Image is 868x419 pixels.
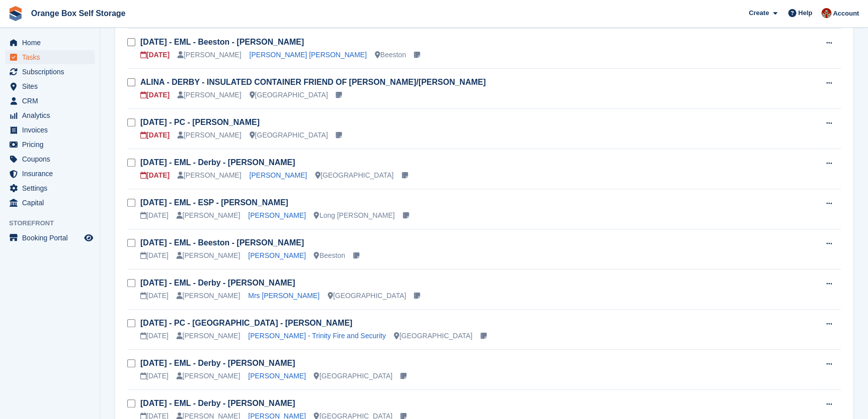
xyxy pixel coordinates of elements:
span: Analytics [22,108,82,122]
div: [GEOGRAPHIC_DATA] [250,130,328,141]
div: [GEOGRAPHIC_DATA] [315,170,394,181]
div: [PERSON_NAME] [176,250,240,261]
div: [PERSON_NAME] [177,50,241,60]
span: Create [749,8,769,18]
a: menu [5,123,95,137]
a: menu [5,36,95,50]
a: [DATE] - PC - [PERSON_NAME] [140,118,260,126]
span: Sites [22,79,82,93]
a: menu [5,196,95,210]
div: [DATE] [140,250,168,261]
a: menu [5,181,95,195]
div: Beeston [375,50,406,60]
span: Storefront [9,218,100,228]
span: Help [798,8,812,18]
div: [DATE] [140,50,169,60]
a: menu [5,231,95,245]
a: [PERSON_NAME] [248,372,306,380]
div: [DATE] [140,291,168,301]
div: [PERSON_NAME] [176,210,240,221]
div: Beeston [314,250,345,261]
a: [PERSON_NAME] - Trinity Fire and Security [248,332,386,340]
span: Booking Portal [22,231,82,245]
a: menu [5,167,95,181]
div: [PERSON_NAME] [176,291,240,301]
span: Tasks [22,50,82,64]
span: Insurance [22,167,82,181]
a: menu [5,50,95,64]
span: Capital [22,196,82,210]
div: [PERSON_NAME] [177,170,241,181]
div: [PERSON_NAME] [176,371,240,381]
div: [DATE] [140,130,169,141]
a: [DATE] - EML - Derby - [PERSON_NAME] [140,399,295,407]
div: [PERSON_NAME] [177,130,241,141]
a: [DATE] - EML - Beeston - [PERSON_NAME] [140,238,304,247]
a: [DATE] - PC - [GEOGRAPHIC_DATA] - [PERSON_NAME] [140,319,352,327]
div: [PERSON_NAME] [176,331,240,341]
a: [DATE] - EML - Derby - [PERSON_NAME] [140,278,295,287]
a: Orange Box Self Storage [27,5,130,22]
span: Invoices [22,123,82,137]
a: menu [5,108,95,122]
span: Account [833,9,859,19]
div: [GEOGRAPHIC_DATA] [250,90,328,100]
a: [DATE] - EML - Derby - [PERSON_NAME] [140,158,295,167]
div: [DATE] [140,371,168,381]
div: [DATE] [140,90,169,100]
div: [GEOGRAPHIC_DATA] [394,331,473,341]
a: menu [5,94,95,108]
a: menu [5,79,95,93]
a: [DATE] - EML - Derby - [PERSON_NAME] [140,359,295,367]
div: [DATE] [140,170,169,181]
div: Long [PERSON_NAME] [314,210,394,221]
div: [DATE] [140,210,168,221]
a: Mrs [PERSON_NAME] [248,292,319,300]
span: CRM [22,94,82,108]
a: [DATE] - EML - Beeston - [PERSON_NAME] [140,38,304,46]
a: [DATE] - EML - ESP - [PERSON_NAME] [140,198,288,207]
span: Subscriptions [22,65,82,79]
div: [PERSON_NAME] [177,90,241,100]
div: [GEOGRAPHIC_DATA] [328,291,406,301]
img: Wayne Ball [821,8,831,18]
span: Home [22,36,82,50]
div: [GEOGRAPHIC_DATA] [314,371,392,381]
a: [PERSON_NAME] [248,211,306,219]
div: [DATE] [140,331,168,341]
a: ALINA - DERBY - INSULATED CONTAINER FRIEND OF [PERSON_NAME]/[PERSON_NAME] [140,78,486,86]
a: [PERSON_NAME] [PERSON_NAME] [250,51,367,59]
span: Coupons [22,152,82,166]
span: Pricing [22,137,82,152]
a: menu [5,152,95,166]
a: menu [5,65,95,79]
a: Preview store [83,232,95,244]
a: menu [5,137,95,152]
a: [PERSON_NAME] [250,171,307,179]
img: stora-icon-8386f47178a22dfd0bd8f6a31ec36ba5ce8667c1dd55bd0f319d3a0aa187defe.svg [8,6,23,21]
a: [PERSON_NAME] [248,251,306,259]
span: Settings [22,181,82,195]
